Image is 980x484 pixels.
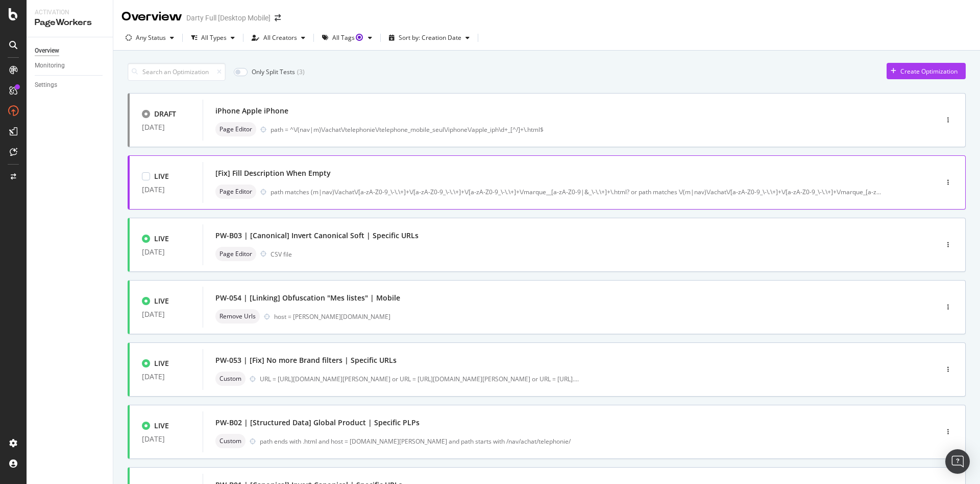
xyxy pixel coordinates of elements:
div: Overview [121,8,182,26]
div: [DATE] [142,310,190,318]
div: Darty Full [Desktop Mobile] [186,13,271,23]
span: Remove Urls [219,313,256,319]
div: [Fix] Fill Description When Empty [215,168,331,178]
div: Only Split Tests [252,67,295,76]
div: path = ^\/(nav|m)\/achat\/telephonie\/telephone_mobile_seul\/iphone\/apple_iph\d+_[^/]+\.html$ [271,125,894,134]
span: Page Editor [219,251,252,257]
img: logo_orange.svg [16,16,24,25]
div: All Types [201,35,227,41]
div: All Creators [263,35,297,41]
div: Open Intercom Messenger [945,449,970,474]
div: PW-B03 | [Canonical] Invert Canonical Soft | Specific URLs [215,231,419,241]
div: ( 3 ) [297,67,305,76]
a: Monitoring [35,60,106,71]
div: Domaine: [DOMAIN_NAME] [27,27,115,35]
div: [DATE] [142,435,190,443]
div: path ends with .html and host = [DOMAIN_NAME][PERSON_NAME] and path starts with /nav/achat/teleph... [260,437,894,446]
img: tab_domain_overview_orange.svg [42,59,51,67]
div: Monitoring [35,60,65,71]
a: Settings [35,80,106,90]
div: LIVE [154,234,169,244]
div: host = [PERSON_NAME][DOMAIN_NAME] [274,312,894,321]
div: Activation [35,8,105,17]
div: Sort by: Creation Date [399,35,461,41]
div: LIVE [154,358,169,368]
div: [DATE] [142,373,190,381]
span: ... [876,188,881,196]
div: neutral label [215,185,256,199]
div: neutral label [215,372,246,386]
button: Create Optimization [887,63,966,79]
div: DRAFT [154,109,176,119]
div: URL = [URL][DOMAIN_NAME][PERSON_NAME] or URL = [URL][DOMAIN_NAME][PERSON_NAME] or URL = [URL]. [260,375,579,383]
div: neutral label [215,122,256,136]
div: LIVE [154,171,169,181]
button: Any Status [121,30,178,46]
div: LIVE [154,421,169,431]
div: [DATE] [142,248,190,256]
div: LIVE [154,296,169,306]
div: CSV file [271,250,292,259]
div: Settings [35,80,57,90]
div: Mots-clés [129,60,154,67]
div: PW-054 | [Linking] Obfuscation "Mes listes" | Mobile [215,293,400,303]
div: neutral label [215,247,256,261]
a: Overview [35,45,106,56]
img: tab_keywords_by_traffic_grey.svg [117,59,126,67]
button: All TagsTooltip anchor [318,30,376,46]
span: Custom [219,438,241,444]
div: neutral label [215,434,246,448]
div: v 4.0.25 [29,16,50,25]
div: PageWorkers [35,17,105,29]
img: website_grey.svg [16,27,24,35]
div: arrow-right-arrow-left [275,14,281,21]
div: path matches (m|nav)\/achat\/[a-zA-Z0-9_\-\.\+]+\/[a-zA-Z0-9_\-\.\+]+\/[a-zA-Z0-9_\-\.\+]+\/marqu... [271,188,881,196]
button: Sort by: Creation Date [385,30,474,46]
div: Overview [35,45,59,56]
div: iPhone Apple iPhone [215,106,288,116]
div: Any Status [136,35,166,41]
span: Custom [219,376,241,382]
div: [DATE] [142,186,190,194]
div: PW-B02 | [Structured Data] Global Product | Specific PLPs [215,418,420,428]
div: Domaine [54,60,79,67]
button: All Creators [248,30,309,46]
button: All Types [187,30,239,46]
div: All Tags [332,35,364,41]
div: Tooltip anchor [355,33,364,42]
span: Page Editor [219,126,252,132]
input: Search an Optimization [128,63,226,81]
div: PW-053 | [Fix] No more Brand filters | Specific URLs [215,355,397,365]
div: neutral label [215,309,260,324]
div: Create Optimization [900,67,958,76]
span: ... [574,375,579,383]
span: Page Editor [219,189,252,195]
div: [DATE] [142,123,190,131]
